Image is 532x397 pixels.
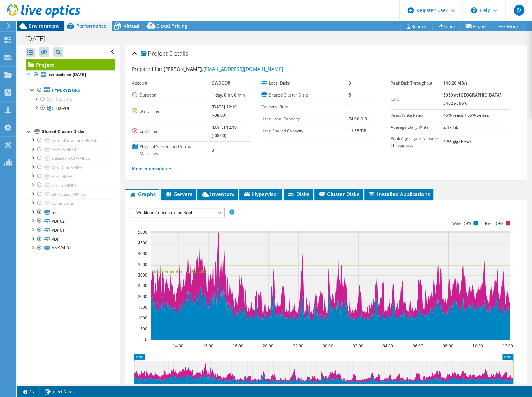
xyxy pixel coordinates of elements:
[233,343,243,349] text: 18:00
[443,343,453,349] text: 08:00
[26,181,115,190] a: Comm-VMFS6
[26,172,115,181] a: Files-VMFS6
[212,104,237,118] b: [DATE] 12:10 (-08:00)
[348,80,351,86] b: 3
[212,92,245,98] b: 1 day, 0 hr, 0 min
[26,208,115,217] a: test
[287,191,309,197] span: Disks
[29,23,59,29] span: Environment
[390,124,443,131] label: Average Daily Write
[390,96,443,103] label: IOPS
[263,343,273,349] text: 20:00
[26,235,115,244] a: VDI
[472,343,483,349] text: 10:00
[26,190,115,199] a: ERP-Epicor-VMFS6
[145,336,147,342] text: 0
[138,304,147,310] text: 1500
[140,326,147,332] text: 500
[18,387,40,396] a: 2
[353,343,363,349] text: 02:00
[132,66,163,72] label: Prepared for:
[132,108,212,115] label: Start Time
[390,112,443,119] label: Read/Write Ratio
[443,80,468,86] b: 140.20 MB/s
[26,244,115,253] a: AppVol_01
[212,147,214,153] b: 3
[261,92,349,99] label: Shared Cluster Disks
[156,23,187,29] span: Cloud Pricing
[26,154,115,163] a: Datastore01-VMFS6
[460,21,492,31] a: Export
[443,139,472,145] b: 9.86 gigabits/s
[56,105,69,111] span: HX-VDI
[138,261,147,267] text: 3500
[452,221,471,226] text: Write IOPS
[26,226,115,234] a: VDI_01
[432,21,460,31] a: Share
[138,294,147,299] text: 2000
[201,191,234,197] span: Inventory
[133,208,221,217] span: Workload Concentration Bubble
[132,143,212,157] label: Physical Servers and Virtual Machines
[132,80,212,87] label: Account
[26,199,115,208] a: Coredumps
[42,128,115,136] div: Shared Cluster Disks
[261,116,349,123] label: Used Local Capacity
[503,343,513,349] text: 12:00
[26,104,115,113] a: HX-VDI
[141,50,168,57] span: Project
[165,191,192,197] span: Servers
[413,343,423,349] text: 06:00
[26,217,115,226] a: VDI_02
[203,66,283,72] a: [EMAIL_ADDRESS][DOMAIN_NAME]
[203,343,213,349] text: 16:00
[138,315,147,321] text: 1000
[443,124,459,130] b: 2.17 TiB
[212,80,230,86] b: CWDOOR
[348,92,351,98] b: 5
[318,191,359,197] span: Cluster Disks
[390,80,443,87] label: Peak Disk Throughput
[56,97,72,102] span: CW-UCS
[22,35,56,42] h1: [DATE]
[390,135,443,149] label: Peak Aggregate Network Throughput
[471,7,477,13] svg: \n
[26,86,115,95] a: Hypervisors
[368,191,430,197] span: Installed Applications
[138,251,147,256] text: 4000
[138,240,147,246] text: 4500
[443,92,502,106] b: 5059 at [GEOGRAPHIC_DATA], 3482 at 95%
[400,21,433,31] a: Reports
[443,112,489,118] b: 45% reads / 55% writes
[323,343,333,349] text: 00:00
[138,283,147,289] text: 2500
[132,128,212,135] label: End Time
[348,128,366,134] b: 11.55 TiB
[138,229,147,235] text: 5000
[132,166,172,171] a: More Information
[124,23,139,29] span: Virtual
[261,128,349,135] label: Used Shared Capacity
[293,343,303,349] text: 22:00
[212,124,237,138] b: [DATE] 12:10 (-08:00)
[138,272,147,278] text: 3000
[382,343,393,349] text: 04:00
[129,191,156,197] span: Graphs
[261,80,349,87] label: Local Disks
[348,116,367,122] b: 74.00 GiB
[26,95,115,104] a: CW-UCS
[243,191,278,197] span: Hypervisor
[26,145,115,154] a: APPS-VMFS6
[173,343,183,349] text: 14:00
[169,49,188,57] span: Details
[492,21,523,31] a: More
[348,104,351,110] b: 1
[485,221,503,226] text: Read IOPS
[49,72,86,77] b: cw-tools on [DATE]
[76,23,106,29] span: Performance
[154,268,207,274] text: 95th Percentile = 3482 IOPS
[26,163,115,172] a: MIS-Dept-VMFS6
[261,104,349,111] label: Collector Runs
[132,92,212,99] label: Duration
[514,5,524,16] span: JV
